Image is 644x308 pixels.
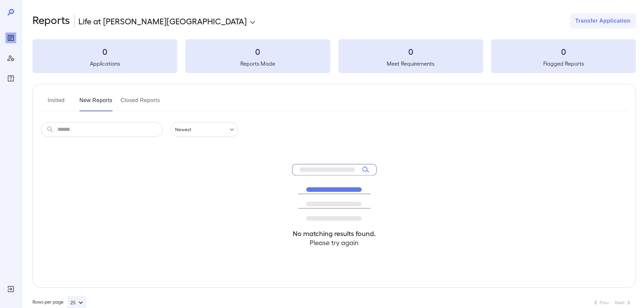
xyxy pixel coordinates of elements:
[79,95,113,111] button: New Reports
[338,60,483,68] h5: Meet Requirements
[32,39,636,73] summary: 0Applications0Reports Made0Meet Requirements0Flagged Reports
[5,53,16,64] div: Manage Users
[185,60,330,68] h5: Reports Made
[292,229,377,238] h4: No matching results found.
[491,46,636,57] h3: 0
[570,14,636,28] button: Transfer Application
[5,32,16,43] div: Reports
[32,14,70,28] h2: Reports
[491,60,636,68] h5: Flagged Reports
[32,60,177,68] h5: Applications
[32,46,177,57] h3: 0
[41,95,71,111] button: Invited
[78,16,247,26] p: Life at [PERSON_NAME][GEOGRAPHIC_DATA]
[121,95,160,111] button: Closed Reports
[171,122,238,137] div: Newest
[292,238,377,247] h4: Please try again
[5,73,16,84] div: FAQ
[589,297,636,308] nav: pagination navigation
[338,46,483,57] h3: 0
[5,284,16,294] div: Log Out
[185,46,330,57] h3: 0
